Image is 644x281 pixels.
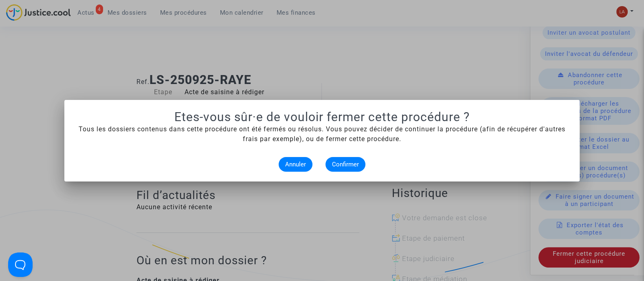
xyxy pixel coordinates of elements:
[8,252,33,277] iframe: Help Scout Beacon - Open
[74,110,570,124] h1: Etes-vous sûr·e de vouloir fermer cette procédure ?
[332,161,359,168] span: Confirmer
[279,157,312,172] button: Annuler
[79,125,565,143] span: Tous les dossiers contenus dans cette procédure ont été fermés ou résolus. Vous pouvez décider de...
[325,157,365,172] button: Confirmer
[285,161,306,168] span: Annuler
